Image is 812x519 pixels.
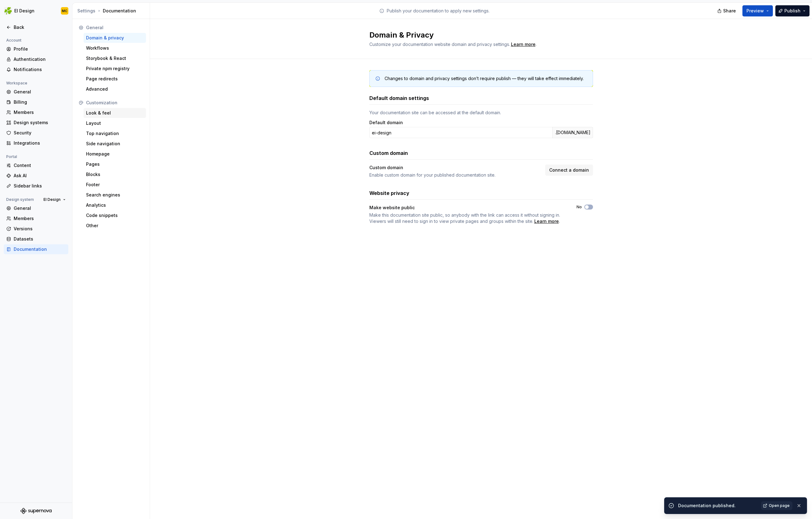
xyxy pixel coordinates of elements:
label: No [577,205,582,210]
button: Publish [775,5,810,16]
div: Changes to domain and privacy settings don’t require publish — they will take effect immediately. [385,75,584,82]
div: Documentation [14,246,66,252]
a: Integrations [4,138,68,148]
div: Blocks [86,171,144,178]
button: Connect a domain [545,165,593,176]
span: Connect a domain [549,167,589,173]
div: Profile [14,46,66,52]
a: Code snippets [84,210,146,220]
div: Domain & privacy [86,35,144,41]
div: Documentation [77,8,147,14]
svg: Supernova Logo [21,508,52,514]
div: Custom domain [369,165,541,171]
div: Members [14,109,66,115]
div: Private npm registry [86,65,144,72]
div: Your documentation site can be accessed at the default domain. [369,110,593,116]
div: Homepage [86,151,144,157]
div: .[DOMAIN_NAME] [552,127,593,138]
div: Analytics [86,202,144,208]
div: General [14,205,66,211]
div: Back [14,24,66,30]
a: Members [4,107,68,117]
div: Ask AI [14,173,66,179]
a: Storybook & React [84,53,146,63]
div: Storybook & React [86,55,144,61]
a: General [4,87,68,97]
a: Page redirects [84,74,146,84]
div: Design systems [14,120,66,126]
h3: Website privacy [369,189,409,197]
div: Workspace [4,79,30,87]
a: Top navigation [84,129,146,138]
a: Documentation [4,244,68,254]
div: Look & feel [86,110,144,116]
a: Homepage [84,149,146,159]
a: Domain & privacy [84,33,146,43]
a: Open page [761,501,792,510]
button: EI DesignMC [1,4,71,18]
a: Learn more [511,41,536,47]
a: Learn more [534,218,559,224]
div: Account [4,37,24,44]
div: Security [14,130,66,136]
div: Footer [86,182,144,188]
span: Preview [746,8,764,14]
div: Advanced [86,86,144,92]
a: Analytics [84,200,146,210]
div: Members [14,215,66,222]
a: Private npm registry [84,64,146,74]
span: . [369,212,565,224]
img: 56b5df98-d96d-4d7e-807c-0afdf3bdaefa.png [4,7,12,15]
div: Enable custom domain for your published documentation site. [369,172,541,178]
a: General [4,203,68,213]
div: Authentication [14,56,66,62]
div: MC [62,8,67,13]
div: Documentation published. [678,503,757,509]
div: Make website public [369,205,565,211]
h3: Custom domain [369,149,408,157]
div: Other [86,223,144,229]
div: General [14,89,66,95]
label: Default domain [369,120,403,126]
span: Publish [784,8,801,14]
a: Blocks [84,169,146,179]
a: Profile [4,44,68,54]
a: Sidebar links [4,181,68,191]
a: Search engines [84,190,146,200]
div: Search engines [86,192,144,198]
div: Customization [86,100,144,106]
a: Back [4,22,68,32]
div: EI Design [14,8,34,14]
div: Workflows [86,45,144,51]
a: Ask AI [4,171,68,181]
a: Pages [84,159,146,169]
span: EI Design [43,197,61,202]
button: Share [714,5,740,16]
div: Design system [4,196,36,203]
a: Billing [4,97,68,107]
span: Open page [769,503,790,508]
span: Customize your documentation website domain and privacy settings. [369,42,510,47]
div: Page redirects [86,76,144,82]
button: Settings [77,8,95,14]
h3: Default domain settings [369,94,429,102]
div: Versions [14,226,66,232]
a: Members [4,214,68,223]
div: Top navigation [86,130,144,137]
h2: Domain & Privacy [369,30,586,40]
div: Notifications [14,66,66,73]
div: Billing [14,99,66,105]
div: Sidebar links [14,183,66,189]
a: Versions [4,224,68,234]
a: Footer [84,180,146,190]
a: Authentication [4,54,68,64]
div: Integrations [14,140,66,146]
div: Layout [86,120,144,126]
span: Make this documentation site public, so anybody with the link can access it without signing in. V... [369,212,560,224]
a: Look & feel [84,108,146,118]
div: General [86,25,144,31]
div: Code snippets [86,212,144,219]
